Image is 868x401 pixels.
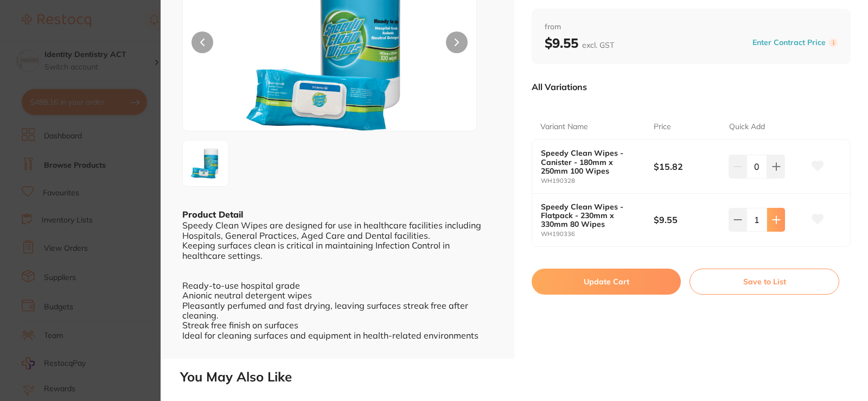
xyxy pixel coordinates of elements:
[749,37,829,48] button: Enter Contract Price
[654,214,722,226] b: $9.55
[541,202,642,228] b: Speedy Clean Wipes - Flatpack - 230mm x 330mm 80 Wipes
[829,39,838,47] label: i
[654,161,722,173] b: $15.82
[729,122,765,132] p: Quick Add
[532,81,587,92] p: All Variations
[182,220,493,350] div: Speedy Clean Wipes are designed for use in healthcare facilities including Hospitals, General Pra...
[545,35,614,51] b: $9.55
[541,149,642,175] b: Speedy Clean Wipes - Canister - 180mm x 250mm 100 Wipes
[654,122,671,132] p: Price
[186,144,225,183] img: ZWFuLnBuZw
[582,40,614,50] span: excl. GST
[545,22,838,33] span: from
[540,122,588,132] p: Variant Name
[541,177,654,184] small: WH190328
[180,370,864,385] h2: You May Also Like
[182,209,243,220] b: Product Detail
[690,269,839,295] button: Save to List
[532,269,681,295] button: Update Cart
[541,231,654,238] small: WH190336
